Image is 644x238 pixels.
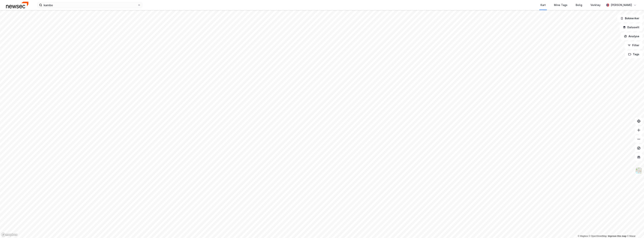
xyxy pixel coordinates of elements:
iframe: Chat Widget [625,220,644,238]
div: Kontrollprogram for chat [625,220,644,238]
div: Mine Tags [554,3,567,7]
div: Kart [540,3,546,7]
a: Improve this map [608,235,626,237]
div: Bolig [576,3,582,7]
a: Mapbox homepage [1,233,18,237]
img: newsec-logo.f6e21ccffca1b3a03d2d.png [6,2,28,8]
button: Analyse [621,33,643,40]
a: Mapbox [578,235,588,237]
button: Tags [625,51,643,58]
div: [PERSON_NAME] [611,3,632,7]
a: OpenStreetMap [589,235,607,237]
button: Filter [625,42,643,49]
img: Z [635,167,642,174]
button: Bokmerker [617,15,643,22]
button: Datasett [620,24,643,31]
div: Verktøy [590,3,601,7]
input: Søk på adresse, matrikkel, gårdeiere, leietakere eller personer [42,2,138,8]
